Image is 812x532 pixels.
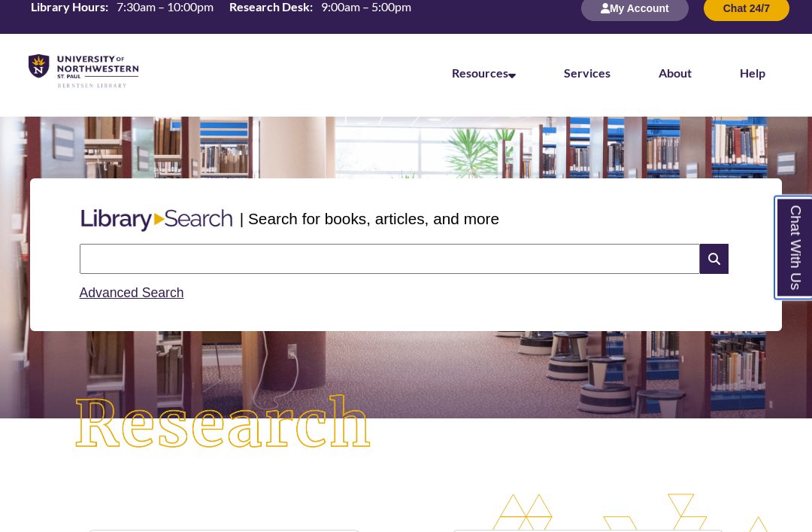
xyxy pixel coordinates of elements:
i: Search [700,245,729,275]
a: My Account [581,2,689,15]
a: Resources [452,66,516,81]
a: Help [740,66,765,81]
a: Services [564,66,611,81]
img: Research [41,362,406,489]
img: UNWSP Library Logo [29,55,138,90]
a: Advanced Search [80,286,184,301]
p: | Search for books, articles, and more [240,208,499,231]
a: About [659,66,692,81]
img: Libary Search [74,204,240,239]
a: Chat 24/7 [704,2,789,15]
